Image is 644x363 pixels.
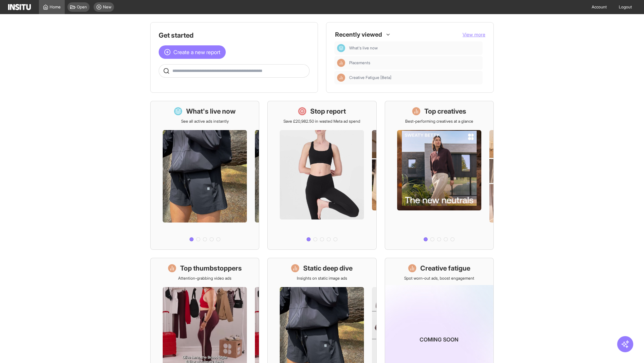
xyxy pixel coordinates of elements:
[337,44,345,52] div: Dashboard
[150,101,259,250] a: What's live nowSee all active ads instantly
[463,32,485,37] span: View more
[405,119,473,124] p: Best-performing creatives at a glance
[310,107,346,116] h1: Stop report
[159,31,310,40] h1: Get started
[349,60,480,66] span: Placements
[8,4,31,10] img: Logo
[424,107,466,116] h1: Top creatives
[103,4,111,10] span: New
[463,31,485,38] button: View more
[267,101,376,250] a: Stop reportSave £20,982.50 in wasted Meta ad spend
[349,45,480,51] span: What's live now
[337,74,345,82] div: Insights
[178,276,231,281] p: Attention-grabbing video ads
[349,60,370,66] span: Placements
[385,101,494,250] a: Top creativesBest-performing creatives at a glance
[349,75,391,80] span: Creative Fatigue [Beta]
[349,75,480,80] span: Creative Fatigue [Beta]
[181,119,229,124] p: See all active ads instantly
[349,45,378,51] span: What's live now
[180,264,242,273] h1: Top thumbstoppers
[297,276,347,281] p: Insights on static image ads
[77,4,87,10] span: Open
[50,4,61,10] span: Home
[303,264,353,273] h1: Static deep dive
[173,48,220,56] span: Create a new report
[283,119,360,124] p: Save £20,982.50 in wasted Meta ad spend
[186,107,236,116] h1: What's live now
[159,45,226,59] button: Create a new report
[337,59,345,67] div: Insights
